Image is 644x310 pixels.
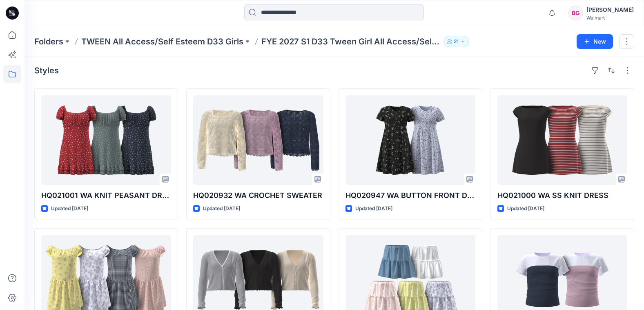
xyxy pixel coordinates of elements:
[261,36,440,47] p: FYE 2027 S1 D33 Tween Girl All Access/Self Esteem
[41,95,171,185] a: HQ021001 WA KNIT PEASANT DRESS
[203,204,240,213] p: Updated [DATE]
[497,190,627,201] p: HQ021000 WA SS KNIT DRESS
[586,5,634,15] div: [PERSON_NAME]
[345,190,475,201] p: HQ020947 WA BUTTON FRONT DRESS
[454,37,459,46] p: 21
[577,34,613,49] button: New
[81,36,243,47] a: TWEEN All Access/Self Esteem D33 Girls
[41,190,171,201] p: HQ021001 WA KNIT PEASANT DRESS
[507,204,544,213] p: Updated [DATE]
[355,204,392,213] p: Updated [DATE]
[497,95,627,185] a: HQ021000 WA SS KNIT DRESS
[34,66,59,75] h4: Styles
[34,36,63,47] a: Folders
[345,95,475,185] a: HQ020947 WA BUTTON FRONT DRESS
[586,15,634,21] div: Walmart
[193,95,323,185] a: HQ020932 WA CROCHET SWEATER
[443,36,469,47] button: 21
[193,190,323,201] p: HQ020932 WA CROCHET SWEATER
[568,6,583,20] div: BG
[51,204,88,213] p: Updated [DATE]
